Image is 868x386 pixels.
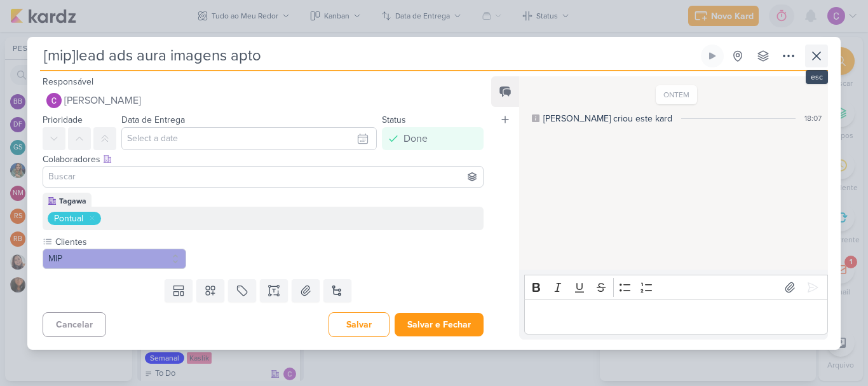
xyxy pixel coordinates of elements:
div: [PERSON_NAME] criou este kard [543,112,672,125]
button: [PERSON_NAME] [43,89,484,112]
label: Responsável [43,76,93,87]
div: esc [806,70,828,84]
span: [PERSON_NAME] [64,93,141,108]
button: Salvar e Fechar [395,313,484,336]
div: Pontual [54,212,83,225]
label: Clientes [54,235,186,249]
label: Data de Entrega [121,114,185,125]
button: Salvar [329,312,390,337]
button: Done [382,127,484,150]
div: Editor toolbar [524,275,828,300]
label: Status [382,114,406,125]
label: Prioridade [43,114,83,125]
img: Carlos Lima [46,93,62,108]
input: Buscar [46,169,480,184]
input: Kard Sem Título [40,45,698,67]
div: Tagawa [59,195,86,207]
div: Done [403,131,428,146]
input: Select a date [121,127,377,150]
div: Editor editing area: main [524,300,828,334]
button: MIP [43,249,186,269]
div: Ligar relógio [707,51,717,61]
div: 18:07 [804,113,822,124]
div: Colaboradores [43,153,484,166]
button: Cancelar [43,312,106,337]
